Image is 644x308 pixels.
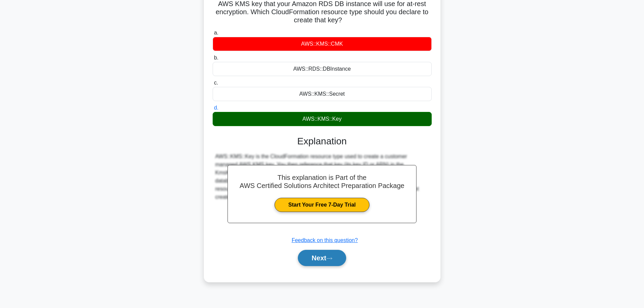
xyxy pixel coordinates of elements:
[292,237,358,243] a: Feedback on this question?
[275,198,369,212] a: Start Your Free 7-Day Trial
[213,62,432,76] div: AWS::RDS::DBInstance
[214,55,218,61] span: b.
[214,80,218,86] span: c.
[214,105,218,111] span: d.
[213,87,432,101] div: AWS::KMS::Secret
[215,152,429,201] div: AWS::KMS::Key is the CloudFormation resource type used to create a customer managed AWS KMS key. ...
[217,136,428,147] h3: Explanation
[214,30,218,35] span: a.
[213,37,432,51] div: AWS::KMS::CMK
[298,250,346,266] button: Next
[213,112,432,126] div: AWS::KMS::Key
